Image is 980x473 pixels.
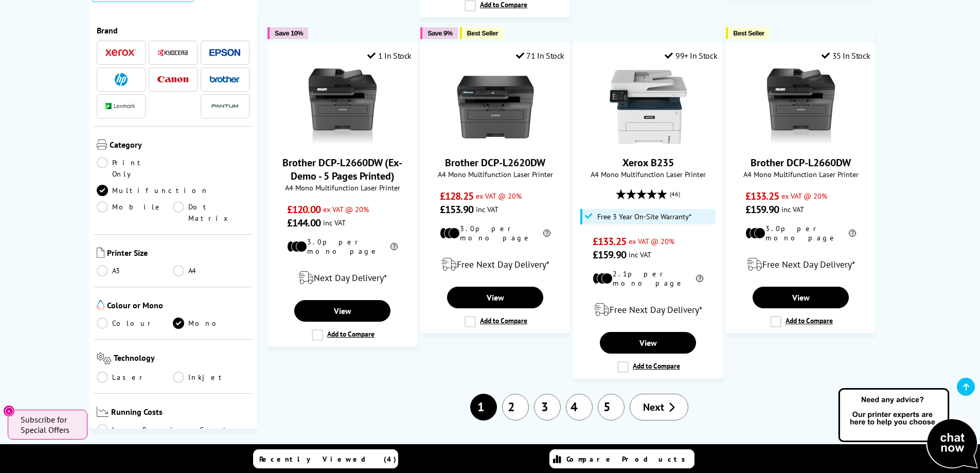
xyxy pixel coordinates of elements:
span: A4 Mono Multifunction Laser Printer [426,169,564,179]
a: Kyocera [157,46,188,59]
a: Low Running Cost [97,424,250,435]
a: View [447,287,543,308]
span: £133.25 [593,235,626,248]
span: Best Seller [733,29,764,37]
a: Mobile [97,201,173,224]
img: Technology [97,353,112,364]
img: Category [97,139,107,150]
span: ex VAT @ 20% [476,191,522,201]
a: 2 [502,394,529,421]
a: Brother DCP-L2660DW [751,156,851,169]
a: Canon [157,73,188,86]
a: Next [630,394,688,421]
a: Brother DCP-L2660DW (Ex-Demo - 5 Pages Printed) [304,137,381,148]
a: Brother DCP-L2620DW [445,156,545,169]
a: View [753,287,848,308]
span: £128.25 [440,189,473,203]
span: Subscribe for Special Offers [21,414,77,435]
img: Xerox [105,49,136,56]
img: Lexmark [105,103,136,109]
div: 99+ In Stock [665,50,717,61]
label: Add to Compare [770,316,833,327]
span: £120.00 [287,203,320,216]
span: inc VAT [476,204,498,214]
span: inc VAT [781,204,804,214]
a: 4 [566,394,593,421]
a: A3 [97,265,173,276]
span: (46) [670,184,680,204]
a: Dot Matrix [173,201,250,224]
span: Colour or Mono [107,300,250,312]
a: 3 [534,394,561,421]
img: HP [115,73,128,86]
span: Brand [97,25,250,36]
a: Mono [173,318,250,329]
img: Canon [157,76,188,83]
label: Add to Compare [465,316,527,327]
button: Best Seller [460,27,504,39]
a: Inkjet [173,372,250,383]
span: Recently Viewed (4) [259,454,397,464]
img: Brother [209,76,240,83]
button: Save 9% [420,27,457,39]
button: Close [3,405,15,417]
a: 5 [598,394,625,421]
label: Add to Compare [312,329,375,341]
span: Next [643,400,664,414]
img: Brother DCP-L2660DW [762,68,840,146]
span: Printer Size [107,248,250,260]
li: 3.0p per mono page [440,224,550,242]
a: View [600,332,696,354]
div: 1 In Stock [367,50,412,61]
a: Xerox B235 [610,137,687,148]
label: Add to Compare [617,361,680,373]
div: 71 In Stock [516,50,564,61]
a: Brother DCP-L2660DW (Ex-Demo - 5 Pages Printed) [282,156,402,183]
a: A4 [173,265,250,276]
a: Xerox B235 [622,156,674,169]
div: modal_delivery [273,264,412,292]
span: £144.00 [287,216,320,230]
a: Colour [97,318,173,329]
span: Category [110,139,250,152]
span: ex VAT @ 20% [781,191,827,201]
img: Brother DCP-L2620DW [457,68,534,146]
span: ex VAT @ 20% [629,236,674,246]
a: Recently Viewed (4) [253,449,398,468]
span: Running Costs [111,407,250,419]
span: Compare Products [566,454,691,464]
span: A4 Mono Multifunction Laser Printer [732,169,870,179]
span: Save 10% [275,29,303,37]
a: Xerox [105,46,136,59]
span: £159.90 [593,248,626,261]
a: Epson [209,46,240,59]
a: Brother DCP-L2620DW [457,137,534,148]
a: Brother [209,73,240,86]
button: Best Seller [726,27,770,39]
li: 3.0p per mono page [287,237,398,256]
span: inc VAT [323,218,346,227]
li: 3.0p per mono page [745,224,856,242]
a: Multifunction [97,185,209,196]
span: Best Seller [467,29,498,37]
span: A4 Mono Multifunction Laser Printer [273,183,412,192]
div: modal_delivery [732,250,870,279]
span: £159.90 [745,203,779,216]
a: View [294,300,390,322]
span: A4 Mono Multifunction Laser Printer [579,169,717,179]
img: Xerox B235 [610,68,687,146]
li: 2.1p per mono page [593,269,703,288]
img: Pantum [209,100,240,112]
a: Lexmark [105,100,136,113]
span: £153.90 [440,203,473,216]
img: Running Costs [97,407,109,417]
a: Brother DCP-L2660DW [762,137,840,148]
span: inc VAT [629,250,651,259]
button: Save 10% [268,27,308,39]
img: Epson [209,49,240,57]
a: Print Only [97,157,173,180]
div: modal_delivery [579,295,717,324]
img: Printer Size [97,248,104,258]
div: 35 In Stock [822,50,870,61]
